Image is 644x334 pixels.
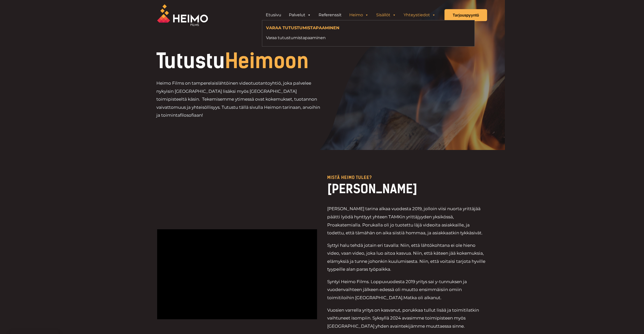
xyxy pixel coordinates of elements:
[372,10,400,20] a: Sisällöt
[327,241,487,274] p: Syttyi halu tehdä jotain eri tavalla: Niin, että lähtökohtana ei ole hieno video, vaan video, jok...
[285,10,315,20] a: Palvelut
[315,10,345,20] a: Referenssit
[225,49,309,73] span: Heimoon
[266,25,440,32] h4: Varaa tutustumistapaaminen
[156,79,322,119] p: Heimo Films on tamperelaislähtöinen videotuotantoyhtiö, joka palvelee nykyisin [GEOGRAPHIC_DATA] ...
[156,51,357,71] h1: Tutustu
[259,10,442,20] aside: Header Widget 1
[403,295,441,300] span: Matka oli alkanut.
[327,181,487,197] h2: [PERSON_NAME]
[444,9,487,21] a: Tarjouspyyntö
[262,10,285,20] a: Etusivu
[157,229,317,319] iframe: TULEN TARINA – Heimo Films | Brändifilmi 2022
[327,278,487,302] p: Syntyi Heimo Films. Loppuvuodesta 2019 yritys sai y-tunnuksen ja vuodenvaihteen jälkeen edessä ol...
[400,10,439,20] a: Yhteystiedot
[345,10,372,20] a: Heimo
[327,308,479,329] span: Vuosien varrella yritys on kasvanut, porukkaa tullut lisää ja toimitilatkin vaihtuneet isompiin. ...
[266,34,440,41] a: Varaa tutustumistapaaminen
[157,4,208,26] img: Heimo Filmsin logo
[327,175,487,180] p: Mistä heimo tulee?
[327,205,487,237] p: [PERSON_NAME] tarina alkaa vuodesta 2019, jolloin viisi nuorta yrittäjää päätti lyödä hynttyyt yh...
